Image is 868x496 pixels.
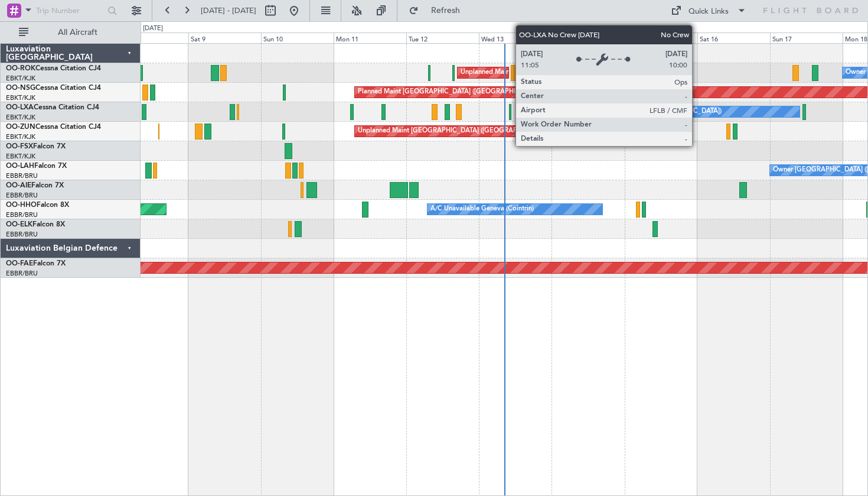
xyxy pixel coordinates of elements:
[552,33,624,43] div: Thu 14
[479,33,552,43] div: Wed 13
[6,182,31,189] span: OO-AIE
[430,200,534,218] div: A/C Unavailable Geneva (Cointrin)
[261,33,334,43] div: Sun 10
[13,23,128,42] button: All Aircraft
[6,230,38,239] a: EBBR/BRU
[6,85,35,92] span: OO-NSG
[31,28,125,37] span: All Aircraft
[334,33,406,43] div: Mon 11
[6,171,38,180] a: EBBR/BRU
[6,65,35,72] span: OO-ROK
[6,132,35,141] a: EBKT/KJK
[6,65,101,72] a: OO-ROKCessna Citation CJ4
[116,33,188,43] div: Fri 8
[588,103,722,121] div: No Crew Chambery ([GEOGRAPHIC_DATA])
[358,83,544,101] div: Planned Maint [GEOGRAPHIC_DATA] ([GEOGRAPHIC_DATA])
[461,64,651,82] div: Unplanned Maint [GEOGRAPHIC_DATA]-[GEOGRAPHIC_DATA]
[6,74,35,83] a: EBKT/KJK
[6,210,38,219] a: EBBR/BRU
[143,24,163,34] div: [DATE]
[6,104,99,111] a: OO-LXACessna Citation CJ4
[201,5,256,16] span: [DATE] - [DATE]
[688,6,729,18] div: Quick Links
[665,1,752,20] button: Quick Links
[6,202,37,209] span: OO-HHO
[6,85,101,92] a: OO-NSGCessna Citation CJ4
[6,124,101,131] a: OO-ZUNCessna Citation CJ4
[36,2,104,20] input: Trip Number
[421,7,471,15] span: Refresh
[6,221,65,228] a: OO-ELKFalcon 8X
[6,163,67,170] a: OO-LAHFalcon 7X
[6,113,35,122] a: EBKT/KJK
[6,191,38,200] a: EBBR/BRU
[6,260,33,267] span: OO-FAE
[188,33,261,43] div: Sat 9
[770,33,843,43] div: Sun 17
[6,104,34,111] span: OO-LXA
[403,1,474,20] button: Refresh
[6,260,66,267] a: OO-FAEFalcon 7X
[358,122,552,140] div: Unplanned Maint [GEOGRAPHIC_DATA] ([GEOGRAPHIC_DATA])
[6,163,34,170] span: OO-LAH
[6,221,32,228] span: OO-ELK
[6,124,35,131] span: OO-ZUN
[697,33,770,43] div: Sat 16
[625,33,697,43] div: Fri 15
[6,152,35,161] a: EBKT/KJK
[406,33,479,43] div: Tue 12
[6,269,38,278] a: EBBR/BRU
[6,143,33,150] span: OO-FSX
[6,202,69,209] a: OO-HHOFalcon 8X
[6,93,35,102] a: EBKT/KJK
[6,182,64,189] a: OO-AIEFalcon 7X
[6,143,66,150] a: OO-FSXFalcon 7X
